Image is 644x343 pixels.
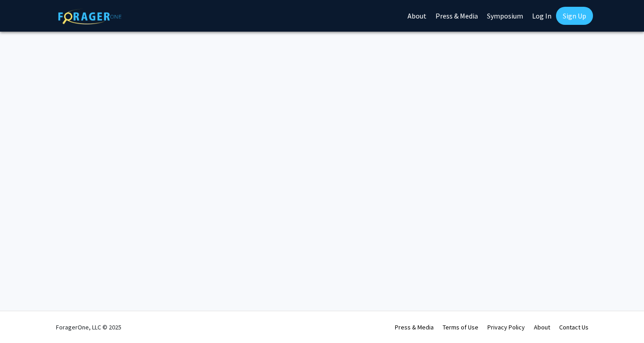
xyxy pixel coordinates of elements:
a: Sign Up [556,7,593,25]
div: ForagerOne, LLC © 2025 [56,311,121,343]
a: Terms of Use [443,323,478,331]
a: Press & Media [395,323,434,331]
a: Privacy Policy [487,323,525,331]
img: ForagerOne Logo [58,9,121,24]
a: About [534,323,550,331]
a: Contact Us [559,323,588,331]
